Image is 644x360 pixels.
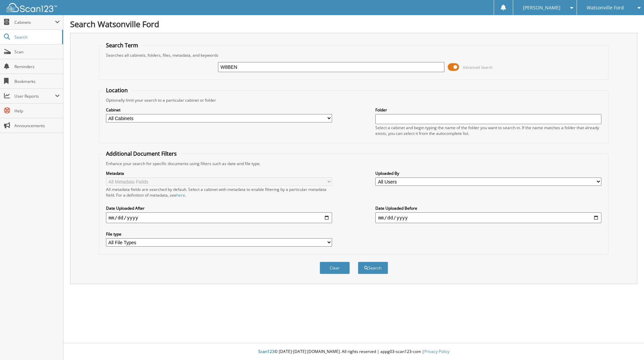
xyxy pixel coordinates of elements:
div: All metadata fields are searched by default. Select a cabinet with metadata to enable filtering b... [106,187,332,198]
label: Date Uploaded After [106,205,332,211]
span: Announcements [14,123,60,128]
span: User Reports [14,93,55,99]
button: Clear [320,262,350,274]
button: Search [358,262,388,274]
legend: Location [103,87,131,94]
label: Folder [375,107,601,113]
label: Metadata [106,170,332,176]
img: scan123-logo-white.svg [7,3,57,12]
label: Uploaded By [375,170,601,176]
div: Optionally limit your search to a particular cabinet or folder [103,97,605,103]
div: Searches all cabinets, folders, files, metadata, and keywords [103,52,605,58]
label: File type [106,231,332,237]
span: Bookmarks [14,79,60,84]
div: Select a cabinet and begin typing the name of the folder you want to search in. If the name match... [375,125,601,136]
label: Cabinet [106,107,332,113]
span: Scan [14,49,60,55]
span: Help [14,108,60,114]
span: [PERSON_NAME] [523,6,560,10]
input: start [106,212,332,223]
div: © [DATE]-[DATE] [DOMAIN_NAME]. All rights reserved | appg03-scan123-com | [63,344,644,360]
legend: Additional Document Filters [103,150,180,157]
div: Enhance your search for specific documents using filters such as date and file type. [103,161,605,166]
a: here [176,192,185,198]
span: Cabinets [14,19,55,25]
span: Search [14,34,59,40]
label: Date Uploaded Before [375,205,601,211]
iframe: Chat Widget [610,328,644,360]
span: Scan123 [258,349,274,354]
span: Advanced Search [463,65,493,70]
h1: Search Watsonville Ford [70,18,637,30]
legend: Search Term [103,42,142,49]
span: Reminders [14,64,60,69]
span: Watsonville Ford [587,6,624,10]
input: end [375,212,601,223]
a: Privacy Policy [424,349,449,354]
